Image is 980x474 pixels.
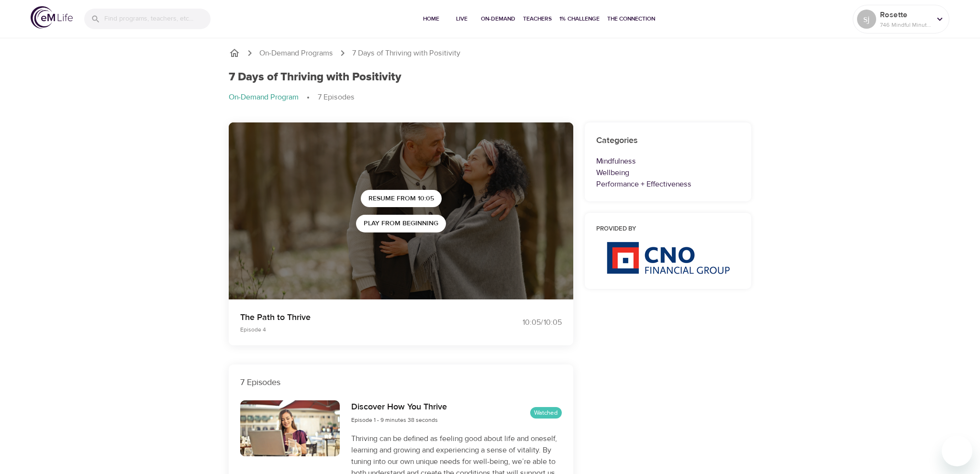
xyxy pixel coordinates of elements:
h6: Categories [596,134,740,148]
img: logo [31,6,73,29]
p: 7 Episodes [318,92,355,103]
nav: breadcrumb [229,92,751,103]
p: 746 Mindful Minutes [880,21,931,29]
span: Resume from 10:05 [368,193,434,205]
button: Resume from 10:05 [361,190,442,208]
span: Teachers [523,14,552,24]
button: Play from beginning [356,215,446,232]
p: The Path to Thrive [240,311,479,324]
iframe: Button to launch messaging window [942,436,972,466]
p: 7 Days of Thriving with Positivity [352,48,460,59]
input: Find programs, teachers, etc... [104,9,211,29]
span: Live [450,14,473,24]
a: On-Demand Programs [259,48,333,59]
span: The Connection [607,14,655,24]
h6: Provided by [596,224,740,234]
p: Episode 4 [240,325,479,334]
span: Home [420,14,443,24]
span: On-Demand [481,14,515,24]
p: Wellbeing [596,167,740,178]
div: 10:05 / 10:05 [490,317,562,328]
span: Play from beginning [364,218,438,230]
nav: breadcrumb [229,47,751,59]
p: Performance + Effectiveness [596,178,740,190]
p: Rosette [880,9,931,21]
h6: Discover How You Thrive [351,400,447,414]
p: 7 Episodes [240,376,562,389]
h1: 7 Days of Thriving with Positivity [229,70,401,84]
span: Watched [530,408,562,418]
div: sj [857,10,876,29]
span: Episode 1 - 9 minutes 38 seconds [351,416,438,424]
img: CNO%20logo.png [606,242,730,274]
p: Mindfulness [596,155,740,167]
span: 1% Challenge [559,14,600,24]
p: On-Demand Program [229,92,299,103]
